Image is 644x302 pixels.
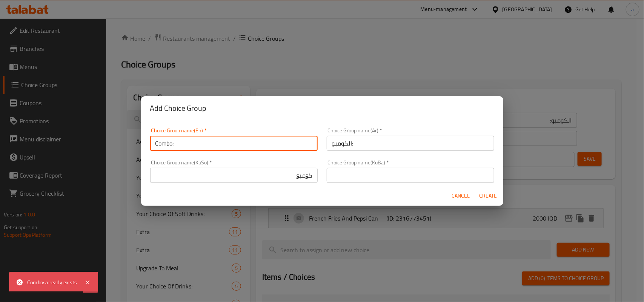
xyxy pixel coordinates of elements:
span: Cancel [452,191,470,201]
button: Create [476,189,500,203]
input: Please enter Choice Group name(KuBa) [327,168,494,183]
input: Please enter Choice Group name(en) [150,136,318,151]
input: Please enter Choice Group name(ar) [327,136,494,151]
button: Cancel [449,189,473,203]
span: Create [479,191,497,201]
h2: Add Choice Group [150,102,494,114]
input: Please enter Choice Group name(KuSo) [150,168,318,183]
div: Combo: already exists [27,278,77,287]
